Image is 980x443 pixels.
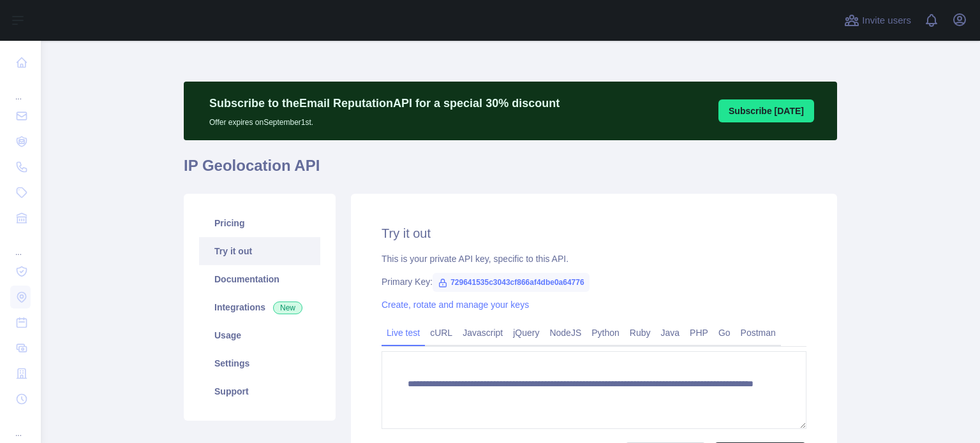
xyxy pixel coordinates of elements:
a: Postman [736,323,781,343]
a: Python [586,323,625,343]
span: 729641535c3043cf866af4dbe0a64776 [433,273,590,292]
span: Invite users [862,13,911,28]
a: cURL [425,323,457,343]
a: Javascript [457,323,508,343]
a: Support [199,377,320,405]
a: Integrations New [199,293,320,321]
a: NodeJS [544,323,586,343]
p: Subscribe to the Email Reputation API for a special 30 % discount [209,94,560,112]
div: This is your private API key, specific to this API. [382,252,806,265]
div: ... [10,232,31,258]
a: Live test [382,323,425,343]
a: Pricing [199,209,320,237]
a: Usage [199,321,320,349]
button: Invite users [842,10,914,31]
a: PHP [685,323,713,343]
a: Try it out [199,237,320,265]
a: Java [656,323,685,343]
h2: Try it out [382,224,806,242]
a: jQuery [508,323,544,343]
a: Create, rotate and manage your keys [382,300,529,310]
button: Subscribe [DATE] [718,99,814,122]
div: ... [10,76,31,102]
h1: IP Geolocation API [184,156,837,186]
a: Go [713,323,736,343]
a: Documentation [199,265,320,293]
span: New [273,301,302,314]
a: Ruby [625,323,656,343]
div: ... [10,413,31,439]
div: Primary Key: [382,275,806,288]
p: Offer expires on September 1st. [209,112,560,127]
a: Settings [199,349,320,377]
